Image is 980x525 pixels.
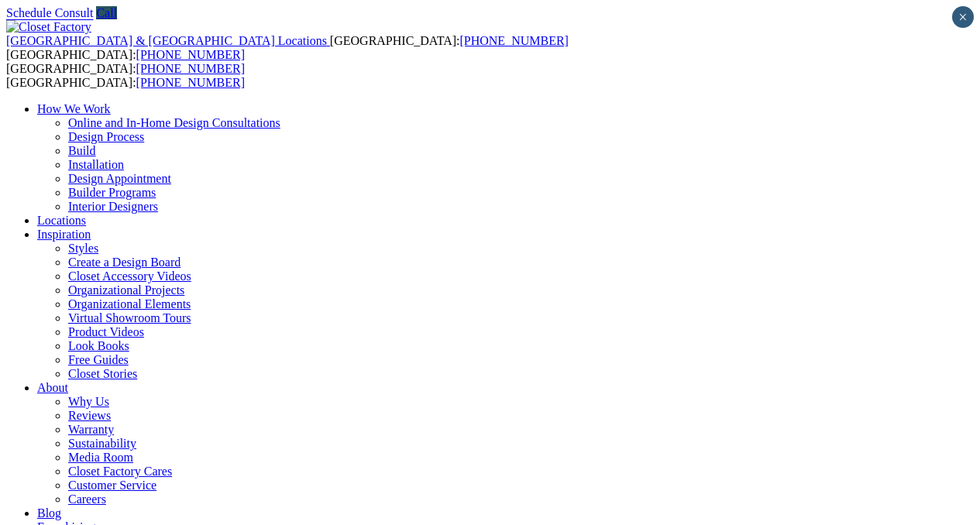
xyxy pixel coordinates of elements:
[37,381,68,394] a: About
[136,48,245,61] a: [PHONE_NUMBER]
[68,297,191,311] a: Organizational Elements
[37,214,86,227] a: Locations
[68,242,98,255] a: Styles
[68,325,144,338] a: Product Videos
[68,269,191,283] a: Closet Accessory Videos
[37,228,91,241] a: Inspiration
[459,34,568,47] a: [PHONE_NUMBER]
[68,256,181,269] a: Create a Design Board
[6,34,330,47] a: [GEOGRAPHIC_DATA] & [GEOGRAPHIC_DATA] Locations
[6,6,93,19] a: Schedule Consult
[37,506,61,520] a: Blog
[6,20,91,34] img: Closet Factory
[68,451,133,464] a: Media Room
[68,116,280,129] a: Online and In-Home Design Consultations
[68,186,156,199] a: Builder Programs
[68,158,124,171] a: Installation
[68,437,136,450] a: Sustainability
[68,283,184,297] a: Organizational Projects
[136,62,245,75] a: [PHONE_NUMBER]
[68,409,111,422] a: Reviews
[68,311,191,324] a: Virtual Showroom Tours
[68,130,144,143] a: Design Process
[136,76,245,89] a: [PHONE_NUMBER]
[68,395,109,408] a: Why Us
[68,479,156,492] a: Customer Service
[68,423,114,436] a: Warranty
[6,62,245,89] span: [GEOGRAPHIC_DATA]: [GEOGRAPHIC_DATA]:
[37,102,111,115] a: How We Work
[68,367,137,380] a: Closet Stories
[952,6,974,28] button: Close
[6,34,569,61] span: [GEOGRAPHIC_DATA]: [GEOGRAPHIC_DATA]:
[96,6,117,19] a: Call
[68,144,96,157] a: Build
[6,34,327,47] span: [GEOGRAPHIC_DATA] & [GEOGRAPHIC_DATA] Locations
[68,339,129,352] a: Look Books
[68,465,172,478] a: Closet Factory Cares
[68,492,106,506] a: Careers
[68,172,171,185] a: Design Appointment
[68,200,158,213] a: Interior Designers
[68,353,129,366] a: Free Guides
